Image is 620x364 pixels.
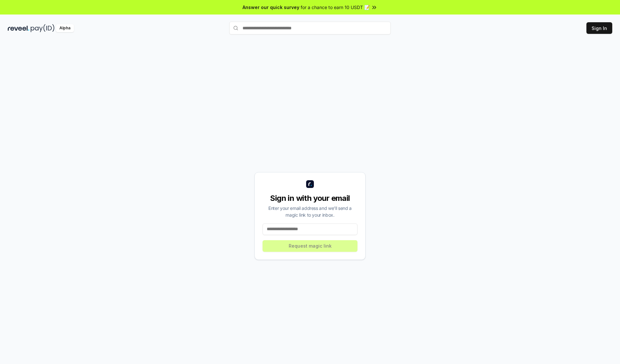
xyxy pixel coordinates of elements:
div: Alpha [56,24,74,32]
div: Sign in with your email [263,193,357,203]
img: logo_small [306,180,314,188]
span: Answer our quick survey [243,4,299,11]
div: Enter your email address and we’ll send a magic link to your inbox. [263,205,357,218]
span: for a chance to earn 10 USDT 📝 [301,4,370,11]
img: reveel_dark [8,24,29,32]
img: pay_id [31,24,55,32]
button: Sign In [586,22,612,34]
